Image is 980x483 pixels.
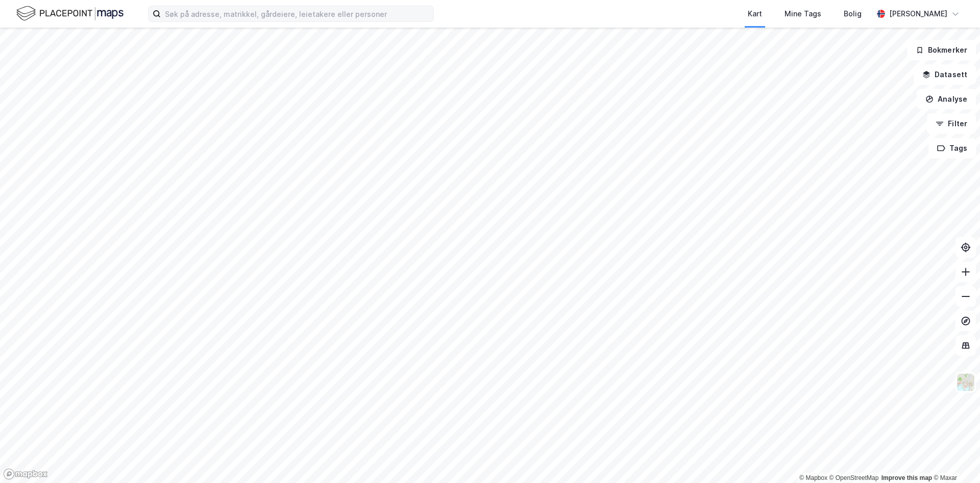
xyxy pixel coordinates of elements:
a: OpenStreetMap [829,474,879,481]
div: Bolig [844,8,862,20]
a: Improve this map [881,474,932,481]
button: Tags [928,138,976,158]
div: Mine Tags [785,8,821,20]
img: logo.f888ab2527a4732fd821a326f86c7f29.svg [16,5,124,22]
a: Mapbox homepage [3,468,48,480]
img: Z [956,373,975,392]
div: [PERSON_NAME] [889,8,947,20]
button: Bokmerker [907,40,976,60]
button: Analyse [917,89,976,109]
a: Mapbox [799,474,827,481]
input: Søk på adresse, matrikkel, gårdeiere, leietakere eller personer [161,6,433,21]
iframe: Chat Widget [929,434,980,483]
button: Filter [927,113,976,134]
button: Datasett [914,64,976,85]
div: Kart [748,8,762,20]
